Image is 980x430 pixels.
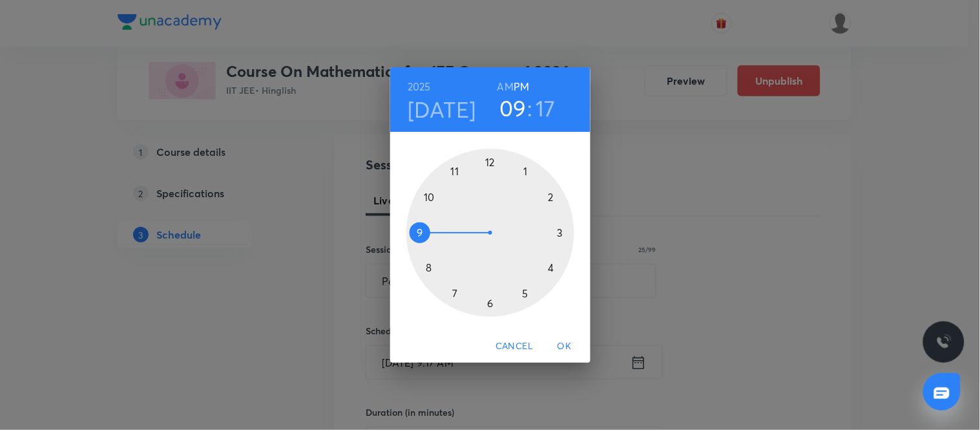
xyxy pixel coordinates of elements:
span: OK [549,338,580,354]
button: 09 [499,94,526,122]
button: AM [497,78,514,96]
button: [DATE] [408,96,476,123]
span: Cancel [495,338,533,354]
button: OK [544,334,585,358]
button: 17 [536,94,556,122]
button: 2025 [408,78,431,96]
button: PM [514,78,529,96]
h3: : [528,94,533,122]
button: Cancel [490,334,538,358]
